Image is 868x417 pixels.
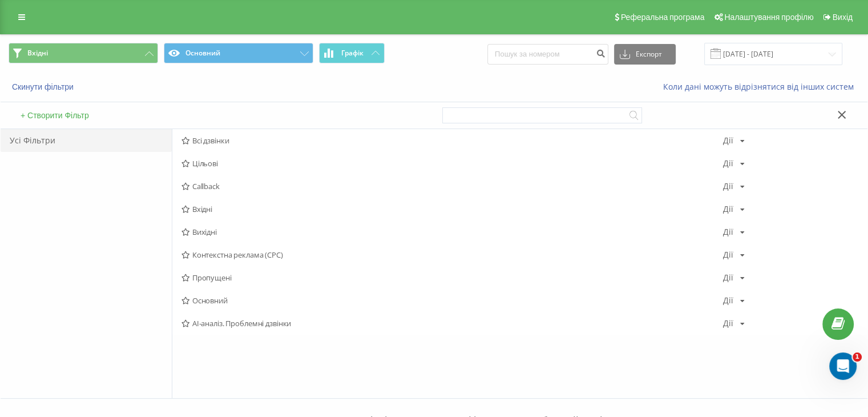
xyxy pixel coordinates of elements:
a: Коли дані можуть відрізнятися вiд інших систем [663,81,859,92]
div: Усі Фільтри [1,129,172,152]
button: Графік [319,43,385,63]
span: Вхідні [181,205,723,213]
div: Дії [723,319,733,327]
span: Графік [341,49,364,57]
div: Дії [723,182,733,190]
span: Реферальна програма [621,13,705,22]
span: Основний [181,296,723,304]
button: Експорт [614,44,676,65]
div: Дії [723,274,733,282]
span: Вихід [833,13,853,22]
div: Дії [723,137,733,145]
div: Дії [723,296,733,304]
span: AI-аналіз. Проблемні дзвінки [181,319,723,327]
button: Закрити [834,110,850,122]
span: Всі дзвінки [181,137,723,145]
div: Дії [723,228,733,236]
button: Скинути фільтри [9,82,79,92]
span: Пропущені [181,274,723,282]
span: Контекстна реклама (CPC) [181,251,723,259]
span: Callback [181,182,723,190]
span: Цільові [181,159,723,167]
button: Основний [164,43,313,63]
span: Вхідні [27,49,48,58]
div: Дії [723,159,733,167]
div: Дії [723,205,733,213]
iframe: Intercom live chat [829,352,857,380]
button: + Створити Фільтр [17,110,92,121]
span: Вихідні [181,228,723,236]
span: 1 [853,352,862,362]
button: Вхідні [9,43,158,63]
input: Пошук за номером [487,44,608,65]
span: Налаштування профілю [724,13,813,22]
div: Дії [723,251,733,259]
